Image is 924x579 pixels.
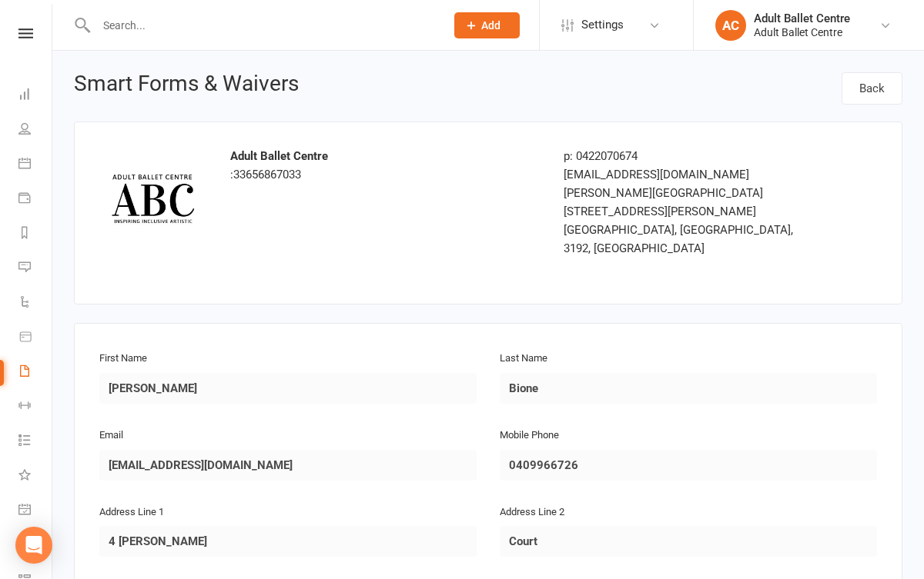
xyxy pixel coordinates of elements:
div: :33656867033 [230,147,541,184]
label: Address Line 2 [500,504,564,521]
label: Email [99,428,123,444]
div: p: 0422070674 [564,147,808,165]
div: [GEOGRAPHIC_DATA], [GEOGRAPHIC_DATA], 3192, [GEOGRAPHIC_DATA] [564,221,808,258]
h1: Smart Forms & Waivers [74,72,299,100]
button: Add [454,12,520,38]
div: Adult Ballet Centre [754,25,850,39]
div: Adult Ballet Centre [754,12,850,25]
a: What's New [18,459,53,494]
div: Open Intercom Messenger [15,527,52,564]
a: People [18,113,53,148]
label: Address Line 1 [99,504,164,521]
a: Payments [18,182,53,217]
div: [EMAIL_ADDRESS][DOMAIN_NAME] [564,165,808,184]
span: Add [481,19,500,32]
label: First Name [99,351,147,367]
a: Back [842,72,902,105]
a: Product Sales [18,321,53,355]
a: Calendar [18,148,53,182]
a: Reports [18,217,53,251]
div: [PERSON_NAME][GEOGRAPHIC_DATA] [564,184,808,202]
strong: Adult Ballet Centre [230,149,328,163]
label: Mobile Phone [500,428,559,444]
a: Dashboard [18,78,53,113]
input: Search... [92,15,434,36]
div: AC [715,10,746,41]
a: General attendance kiosk mode [18,494,53,528]
span: Settings [581,8,624,42]
label: Last Name [500,351,547,367]
img: 5d0e8b35-0b7d-4e43-90de-a0f7e043dd44.jpg [99,147,207,255]
div: [STREET_ADDRESS][PERSON_NAME] [564,202,808,221]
